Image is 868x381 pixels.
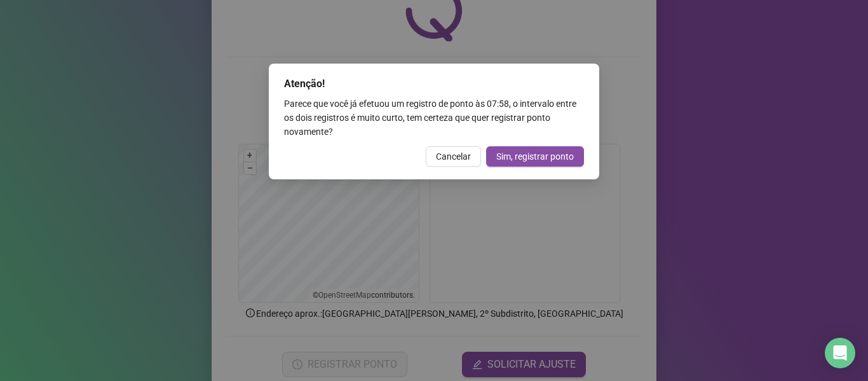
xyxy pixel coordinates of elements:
div: Parece que você já efetuou um registro de ponto às 07:58 , o intervalo entre os dois registros é ... [284,97,584,139]
button: Sim, registrar ponto [486,146,584,167]
div: Atenção! [284,76,584,92]
span: Sim, registrar ponto [496,149,574,163]
div: Open Intercom Messenger [825,338,855,368]
span: Cancelar [436,149,471,163]
button: Cancelar [426,146,481,167]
